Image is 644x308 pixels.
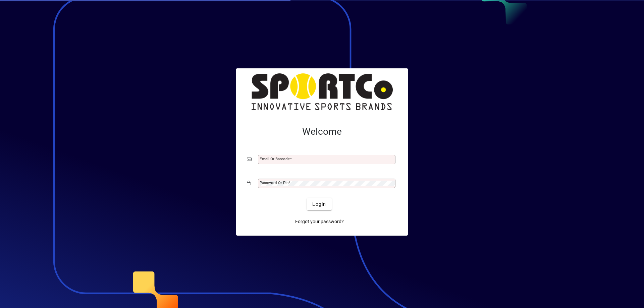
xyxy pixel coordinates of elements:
mat-label: Email or Barcode [260,157,290,161]
span: Forgot your password? [295,218,344,225]
h2: Welcome [247,126,397,137]
a: Forgot your password? [292,215,346,228]
mat-label: Password or Pin [260,180,288,185]
button: Login [307,198,331,210]
span: Login [312,201,326,208]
